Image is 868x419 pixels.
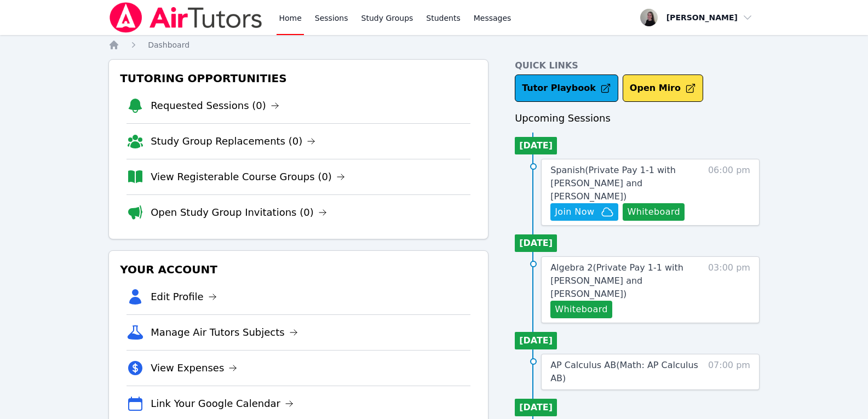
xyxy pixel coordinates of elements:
[474,13,511,24] span: Messages
[515,234,557,252] li: [DATE]
[148,39,189,50] a: Dashboard
[151,360,237,376] a: View Expenses
[550,360,698,383] span: AP Calculus AB ( Math: AP Calculus AB )
[555,205,594,219] span: Join Now
[515,332,557,349] li: [DATE]
[118,260,479,279] h3: Your Account
[550,261,700,301] a: Algebra 2(Private Pay 1-1 with [PERSON_NAME] and [PERSON_NAME])
[550,165,676,202] span: Spanish ( Private Pay 1-1 with [PERSON_NAME] and [PERSON_NAME] )
[550,359,700,385] a: AP Calculus AB(Math: AP Calculus AB)
[515,74,618,102] a: Tutor Playbook
[550,164,700,203] a: Spanish(Private Pay 1-1 with [PERSON_NAME] and [PERSON_NAME])
[148,41,189,49] span: Dashboard
[151,205,327,220] a: Open Study Group Invitations (0)
[151,169,345,185] a: View Registerable Course Groups (0)
[708,359,750,385] span: 07:00 pm
[515,111,760,126] h3: Upcoming Sessions
[550,262,683,299] span: Algebra 2 ( Private Pay 1-1 with [PERSON_NAME] and [PERSON_NAME] )
[515,137,557,154] li: [DATE]
[708,164,750,221] span: 06:00 pm
[515,59,760,72] h4: Quick Links
[550,301,612,318] button: Whiteboard
[108,39,760,50] nav: Breadcrumb
[151,396,294,411] a: Link Your Google Calendar
[151,134,315,149] a: Study Group Replacements (0)
[515,399,557,416] li: [DATE]
[708,261,750,318] span: 03:00 pm
[151,289,217,305] a: Edit Profile
[623,74,703,102] button: Open Miro
[108,2,263,33] img: Air Tutors
[151,325,298,340] a: Manage Air Tutors Subjects
[550,203,618,221] button: Join Now
[151,98,279,113] a: Requested Sessions (0)
[623,203,685,221] button: Whiteboard
[118,68,479,88] h3: Tutoring Opportunities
